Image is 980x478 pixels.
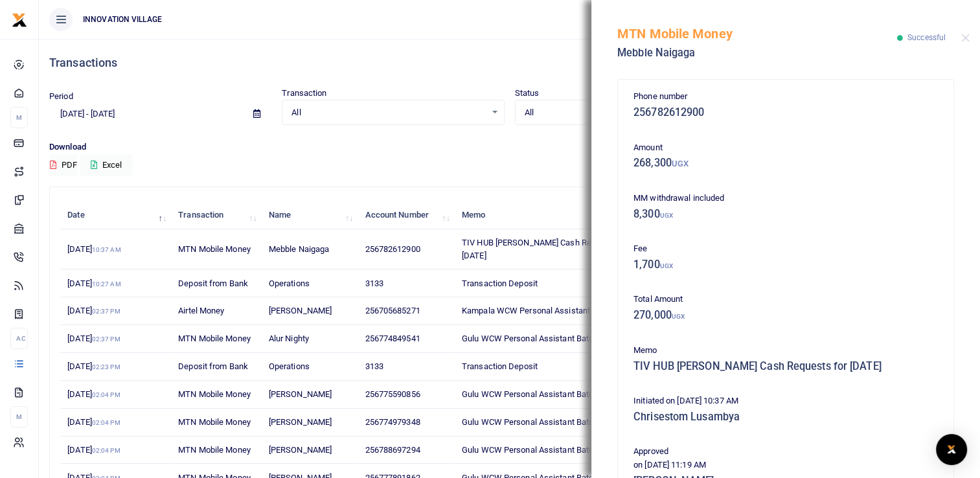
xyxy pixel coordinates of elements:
span: 256788697294 [365,445,420,455]
span: All [291,106,485,119]
a: logo-small logo-large logo-large [12,14,27,24]
small: UGX [660,262,673,269]
span: [DATE] [67,361,120,371]
span: [DATE] [67,244,120,254]
h5: 1,700 [633,258,938,271]
span: [PERSON_NAME] [269,389,332,399]
span: MTN Mobile Money [178,389,251,399]
th: Account Number: activate to sort column ascending [358,201,454,229]
h5: TIV HUB [PERSON_NAME] Cash Requests for [DATE] [633,360,938,373]
th: Date: activate to sort column descending [60,201,171,229]
span: INNOVATION VILLAGE [78,14,167,25]
span: 256775590856 [365,389,420,399]
li: Ac [10,328,28,349]
span: Operations [269,279,310,288]
h5: 8,300 [633,208,938,221]
h5: Mebble Naigaga [617,47,897,60]
span: Kampala WCW Personal Assistant Batch 4 [462,306,621,315]
span: Transaction Deposit [462,361,538,371]
small: 02:37 PM [92,336,120,343]
p: Fee [633,242,938,256]
span: 256782612900 [365,244,420,254]
p: Total Amount [633,293,938,306]
span: MTN Mobile Money [178,445,251,455]
th: Transaction: activate to sort column ascending [171,201,262,229]
span: MTN Mobile Money [178,244,251,254]
img: logo-small [12,12,27,28]
label: Period [49,90,73,103]
span: [DATE] [67,334,120,343]
p: Download [49,141,970,154]
span: [DATE] [67,279,120,288]
span: [DATE] [67,417,120,427]
span: MTN Mobile Money [178,334,251,343]
span: 256774849541 [365,334,420,343]
small: 02:04 PM [92,447,120,454]
span: TIV HUB [PERSON_NAME] Cash Requests for [DATE] [462,238,630,260]
span: Airtel Money [178,306,224,315]
span: Transaction Deposit [462,279,538,288]
li: M [10,107,28,128]
span: 3133 [365,279,383,288]
h5: 270,000 [633,309,938,322]
span: Deposit from Bank [178,279,248,288]
h5: 256782612900 [633,106,938,119]
small: 10:37 AM [92,246,121,253]
p: MM withdrawal included [633,192,938,205]
span: 3133 [365,361,383,371]
small: UGX [672,159,689,168]
span: Successful [907,33,946,42]
small: 02:04 PM [92,419,120,426]
div: Open Intercom Messenger [936,434,967,465]
button: Excel [80,154,133,176]
span: Mebble Naigaga [269,244,329,254]
span: Deposit from Bank [178,361,248,371]
span: 256705685271 [365,306,420,315]
span: [PERSON_NAME] [269,306,332,315]
th: Name: activate to sort column ascending [262,201,358,229]
h5: MTN Mobile Money [617,26,897,41]
span: Gulu WCW Personal Assistant Batch 4 [462,334,605,343]
p: Phone number [633,90,938,104]
label: Status [515,87,540,100]
span: [DATE] [67,389,120,399]
span: Gulu WCW Personal Assistant Batch 4 [462,417,605,427]
span: Gulu WCW Personal Assistant Batch 4 [462,445,605,455]
small: 02:23 PM [92,363,120,370]
span: [DATE] [67,445,120,455]
button: PDF [49,154,78,176]
span: MTN Mobile Money [178,417,251,427]
small: UGX [672,313,685,320]
button: Close [961,34,970,42]
th: Memo: activate to sort column ascending [455,201,660,229]
h5: Chrisestom Lusambya [633,411,938,424]
span: All [525,106,718,119]
h5: 268,300 [633,157,938,170]
span: [PERSON_NAME] [269,417,332,427]
small: 02:37 PM [92,308,120,315]
p: Memo [633,344,938,358]
label: Transaction [282,87,326,100]
h4: Transactions [49,56,970,70]
small: 02:04 PM [92,391,120,398]
span: [DATE] [67,306,120,315]
small: UGX [660,212,673,219]
span: Operations [269,361,310,371]
p: Amount [633,141,938,155]
span: [PERSON_NAME] [269,445,332,455]
small: 10:27 AM [92,280,121,288]
span: 256774979348 [365,417,420,427]
p: on [DATE] 11:19 AM [633,459,938,472]
span: Alur Nighty [269,334,309,343]
input: select period [49,103,243,125]
p: Approved [633,445,938,459]
li: M [10,406,28,427]
span: Gulu WCW Personal Assistant Batch 4 [462,389,605,399]
p: Initiated on [DATE] 10:37 AM [633,394,938,408]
